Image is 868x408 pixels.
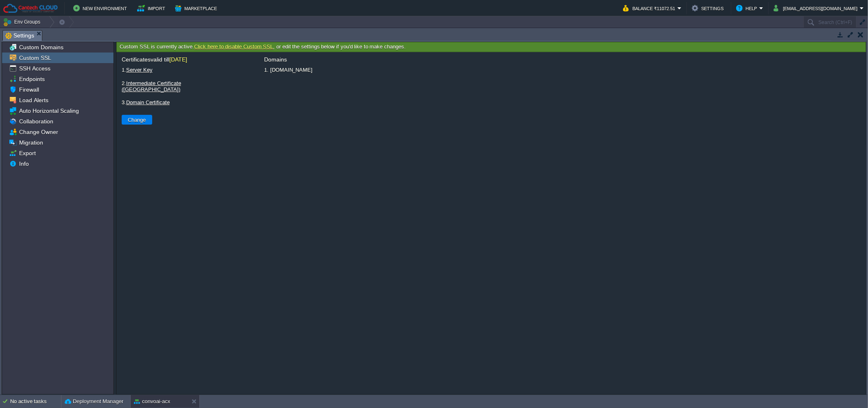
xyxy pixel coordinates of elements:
[134,397,170,406] button: convoai-acx
[126,67,153,73] a: Server Key
[3,3,58,13] img: Cantech Cloud
[126,99,170,105] a: Domain Certificate
[122,80,181,92] a: Intermediate Certificate ([GEOGRAPHIC_DATA])
[73,3,129,13] button: New Environment
[623,3,678,13] button: Balance ₹11072.51
[137,3,168,13] button: Import
[120,56,348,65] div: Certificates
[263,56,862,65] div: Domains
[65,397,123,406] button: Deployment Manager
[17,97,50,104] a: Load Alerts
[126,116,149,123] button: Change
[17,128,59,136] a: Change Owner
[17,75,46,83] a: Endpoints
[3,16,43,28] button: Env Groups
[116,42,866,52] div: Custom SSL is currently active. , or edit the settings below if you'd like to make changes.
[17,44,65,51] a: Custom Domains
[263,65,862,75] li: 1. [DOMAIN_NAME]
[151,56,187,63] span: valid till
[169,56,187,63] span: [DATE]
[17,160,30,167] a: Info
[17,65,52,72] a: SSH Access
[17,107,80,114] a: Auto Horizontal Scaling
[774,3,860,13] button: [EMAIL_ADDRESS][DOMAIN_NAME]
[194,44,273,50] a: Click here to disable Custom SSL
[120,97,230,107] label: 3.
[17,54,52,61] a: Custom SSL
[10,395,61,408] div: No active tasks
[120,78,230,94] label: 2.
[17,149,37,157] a: Export
[17,86,40,93] a: Firewall
[120,65,230,75] label: 1.
[175,3,219,13] button: Marketplace
[17,139,44,146] a: Migration
[736,3,759,13] button: Help
[692,3,726,13] button: Settings
[5,31,34,41] span: Settings
[17,118,55,125] a: Collaboration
